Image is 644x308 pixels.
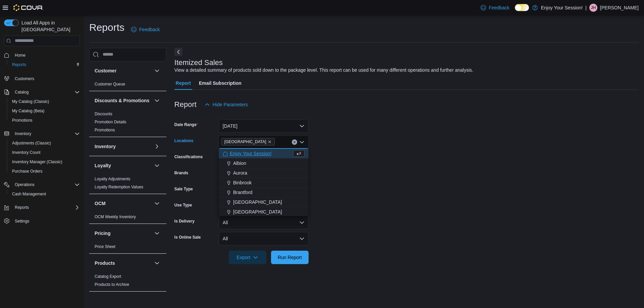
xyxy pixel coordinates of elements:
button: Inventory [153,142,161,150]
button: Inventory [1,129,83,138]
span: Settings [15,219,29,224]
span: Enjoy Your Session! [230,150,272,157]
a: Promotions [95,128,115,132]
a: Loyalty Adjustments [95,177,130,181]
h1: Reports [89,21,124,34]
span: Export [233,251,262,264]
div: Loyalty [89,175,166,194]
span: Aurora [233,170,247,176]
button: Albion [219,159,309,168]
span: Reports [12,62,26,67]
span: Home [12,51,80,59]
h3: Customer [95,67,116,74]
h3: Loyalty [95,162,111,169]
button: Adjustments (Classic) [7,138,83,148]
span: [GEOGRAPHIC_DATA] [233,208,282,215]
span: Hide Parameters [213,101,248,108]
span: My Catalog (Beta) [9,107,80,115]
span: My Catalog (Classic) [9,98,80,106]
label: Brands [174,170,188,176]
span: Feedback [489,4,509,11]
span: Binbrook [233,179,252,186]
button: OCM [95,200,152,207]
span: Promotions [12,118,33,123]
a: Discounts [95,112,112,116]
button: Products [95,260,152,266]
p: Enjoy Your Session! [541,4,583,12]
a: Customers [12,75,37,83]
span: Price Sheet [95,244,115,249]
span: [GEOGRAPHIC_DATA] [224,138,266,145]
button: Cash Management [7,189,83,199]
h3: Pricing [95,230,110,237]
button: My Catalog (Beta) [7,106,83,116]
a: Purchase Orders [9,167,45,175]
button: Close list of options [299,139,305,145]
button: Catalog [12,88,31,96]
span: Run Report [278,254,302,261]
a: My Catalog (Beta) [9,107,47,115]
span: Promotions [95,127,115,133]
div: Pricing [89,243,166,253]
label: Date Range [174,122,198,127]
span: Customers [12,74,80,82]
span: My Catalog (Classic) [12,99,49,104]
span: Promotions [9,116,80,124]
a: Products to Archive [95,282,129,287]
button: Hide Parameters [202,98,251,111]
button: Remove Wasaga Beach from selection in this group [268,140,272,144]
button: Brantford [219,188,309,197]
button: Inventory Manager (Classic) [7,157,83,167]
span: Inventory [15,131,31,136]
button: Loyalty [95,162,152,169]
button: Pricing [153,229,161,237]
span: JH [591,4,596,12]
span: Feedback [139,26,160,33]
nav: Complex example [4,48,80,243]
span: Inventory Count [9,148,80,157]
span: Brantford [233,189,253,196]
span: Settings [12,217,80,225]
div: Products [89,272,166,291]
button: All [219,216,309,229]
a: Promotions [9,116,35,124]
p: | [585,4,587,12]
h3: Inventory [95,143,116,150]
label: Is Online Sale [174,235,201,240]
span: Promotion Details [95,119,126,125]
span: Purchase Orders [12,169,43,174]
button: [GEOGRAPHIC_DATA] [219,197,309,207]
button: Discounts & Promotions [95,97,152,104]
label: Locations [174,138,194,143]
button: Export [229,251,266,264]
a: Promotion Details [95,120,126,124]
a: Catalog Export [95,274,121,279]
button: Customers [1,73,83,83]
button: Settings [1,216,83,226]
button: Enjoy Your Session! [219,149,309,159]
span: Inventory [12,130,80,138]
span: Cash Management [9,190,80,198]
span: My Catalog (Beta) [12,108,45,114]
a: Loyalty Redemption Values [95,185,143,189]
button: Aurora [219,168,309,178]
button: Home [1,50,83,60]
input: Dark Mode [515,4,529,11]
span: [GEOGRAPHIC_DATA] [233,199,282,205]
span: Report [176,76,191,90]
label: Use Type [174,202,192,208]
span: Operations [12,181,80,189]
div: Customer [89,80,166,91]
a: Cash Management [9,190,49,198]
label: Classifications [174,154,203,160]
a: OCM Weekly Inventory [95,214,136,219]
button: Reports [7,60,83,69]
span: Inventory Manager (Classic) [12,159,62,165]
span: Adjustments (Classic) [9,139,80,147]
button: Catalog [1,87,83,97]
div: OCM [89,213,166,224]
button: Discounts & Promotions [153,97,161,105]
span: Wasaga Beach [221,138,275,145]
a: Adjustments (Classic) [9,139,54,147]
